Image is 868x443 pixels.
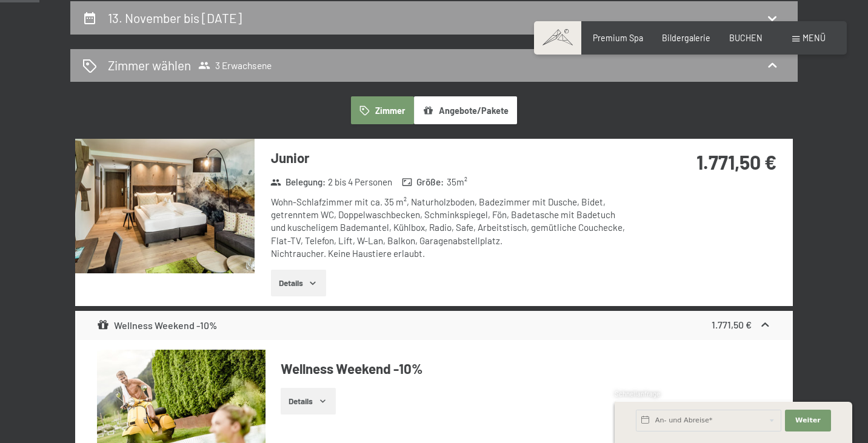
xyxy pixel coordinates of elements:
strong: Belegung : [270,176,326,188]
h2: Zimmer wählen [108,56,191,74]
h4: Wellness Weekend -10% [281,359,772,378]
strong: 1.771,50 € [712,319,752,330]
span: 35 m² [447,176,467,188]
a: Bildergalerie [662,33,710,43]
h3: Junior [271,148,632,167]
div: Wohn-Schlafzimmer mit ca. 35 m², Naturholzboden, Badezimmer mit Dusche, Bidet, getrenntem WC, Dop... [271,196,632,260]
button: Zimmer [351,96,414,124]
a: BUCHEN [729,33,763,43]
span: Weiter [795,416,821,425]
button: Angebote/Pakete [414,96,517,124]
a: Premium Spa [593,33,643,43]
h2: 13. November bis [DATE] [108,10,242,25]
strong: Größe : [402,176,444,188]
img: mss_renderimg.php [75,139,255,273]
div: Wellness Weekend -10% [97,318,218,333]
div: Wellness Weekend -10%1.771,50 € [75,311,793,340]
button: Details [271,270,326,296]
span: 3 Erwachsene [198,59,272,72]
button: Details [281,388,336,415]
span: Schnellanfrage [615,390,660,398]
strong: 1.771,50 € [696,150,776,173]
span: Menü [803,33,826,43]
span: 2 bis 4 Personen [328,176,392,188]
button: Weiter [785,410,831,431]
